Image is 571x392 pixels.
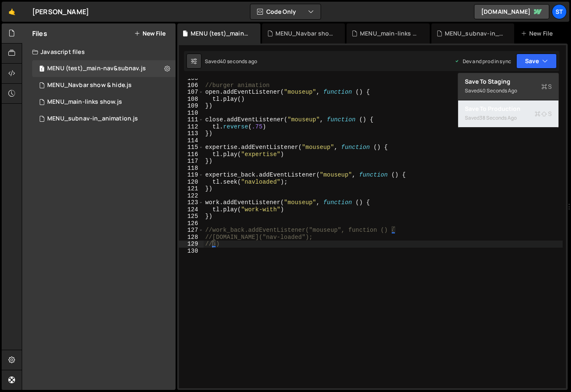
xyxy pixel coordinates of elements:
button: Save [516,54,557,69]
div: 129 [179,241,204,248]
div: MENU_main-links show.js [32,94,176,110]
div: MENU_subnav-in_animation.js [445,29,504,38]
div: 122 [179,192,204,200]
div: Save to Production [465,105,552,113]
div: 40 seconds ago [479,87,517,94]
div: 112 [179,123,204,131]
div: Javascript files [22,44,176,60]
div: Saved [205,58,257,65]
div: Saved [465,86,552,96]
button: Save to StagingS Saved40 seconds ago [458,73,558,100]
div: MENU_subnav-in_animation.js [32,110,176,127]
div: 111 [179,116,204,123]
div: [PERSON_NAME] [32,7,89,17]
div: 108 [179,96,204,103]
button: Save to ProductionS Saved38 seconds ago [458,100,558,128]
div: MENU_subnav-in_animation.js [47,115,138,123]
div: 128 [179,234,204,241]
div: 110 [179,110,204,117]
span: 1 [39,66,44,73]
div: MENU (test)_main-nav&subnav.js [191,29,250,38]
a: St [552,4,567,19]
div: Saved [465,113,552,123]
div: 106 [179,82,204,89]
div: 127 [179,227,204,234]
div: 120 [179,179,204,186]
div: MENU_main-links show.js [47,98,122,106]
div: 123 [179,199,204,206]
div: 16445/45050.js [32,60,176,77]
div: MENU (test)_main-nav&subnav.js [47,65,146,72]
button: New File [134,30,166,37]
div: MENU_Navbar show & hide.js [275,29,335,38]
div: 116 [179,151,204,158]
h2: Files [32,29,47,38]
div: 40 seconds ago [220,58,257,65]
div: MENU_main-links show.js [360,29,419,38]
div: 118 [179,165,204,172]
div: Save to Staging [465,77,552,86]
div: 121 [179,185,204,192]
div: Dev and prod in sync [454,58,511,65]
div: 105 [179,75,204,82]
a: 🤙 [2,2,22,22]
div: 126 [179,220,204,227]
div: 107 [179,89,204,96]
div: 16445/44544.js [32,77,176,94]
div: 38 seconds ago [479,114,517,121]
div: New File [521,29,556,38]
a: [DOMAIN_NAME] [474,4,549,19]
div: MENU_Navbar show & hide.js [47,82,132,89]
div: 109 [179,102,204,110]
div: 113 [179,130,204,137]
div: 115 [179,144,204,151]
div: 124 [179,206,204,213]
button: Code Only [250,4,321,19]
div: 117 [179,158,204,165]
div: 125 [179,213,204,220]
div: 119 [179,172,204,179]
div: 114 [179,137,204,144]
span: S [541,82,552,91]
div: 130 [179,248,204,255]
span: S [535,110,552,118]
